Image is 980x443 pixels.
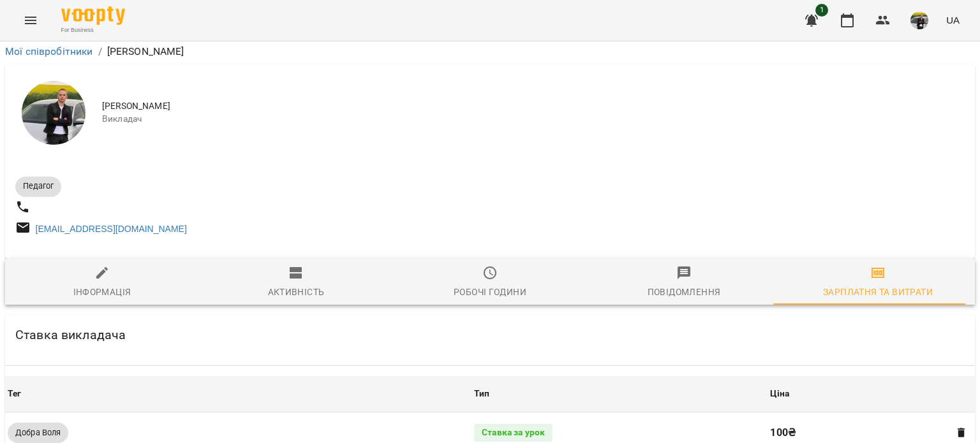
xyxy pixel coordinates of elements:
div: Інформація [73,284,131,300]
div: Ставка за урок [474,424,553,442]
span: For Business [61,26,125,34]
th: Тег [5,376,471,412]
p: 100 ₴ [770,425,944,440]
img: Антощук Артем [22,81,85,145]
img: Voopty Logo [61,6,125,25]
img: a92d573242819302f0c564e2a9a4b79e.jpg [910,11,928,29]
div: Повідомлення [648,284,721,300]
span: 1 [815,4,828,17]
button: Видалити [953,425,970,441]
th: Ціна [768,376,975,412]
button: UA [941,8,965,32]
span: Педагог [15,180,61,192]
span: UA [946,13,960,27]
span: Викладач [102,113,965,126]
span: [PERSON_NAME] [102,100,965,113]
div: Робочі години [454,284,526,300]
span: Добра Воля [8,427,68,439]
div: Зарплатня та Витрати [823,284,933,300]
div: Активність [268,284,325,300]
a: [EMAIL_ADDRESS][DOMAIN_NAME] [36,224,187,234]
button: Menu [15,5,46,36]
p: [PERSON_NAME] [107,44,184,59]
nav: breadcrumb [5,44,975,59]
th: Тип [471,376,768,412]
h6: Ставка викладача [15,325,126,345]
a: Мої співробітники [5,45,93,57]
li: / [98,44,102,59]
